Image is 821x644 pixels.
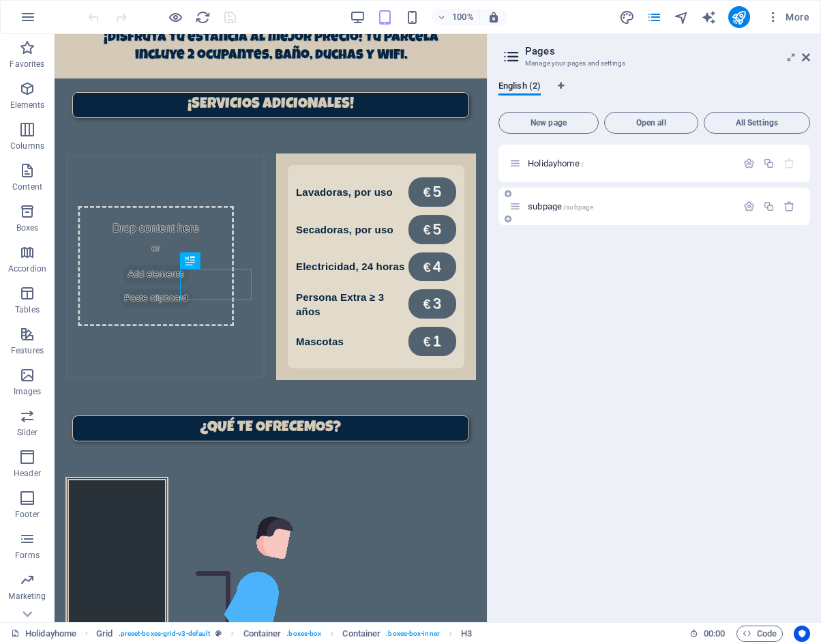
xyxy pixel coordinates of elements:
p: Content [12,181,42,192]
span: Add elements [68,231,134,250]
h3: Manage your pages and settings [525,57,783,70]
span: Click to select. Double-click to edit [243,626,282,642]
span: 00 00 [704,626,725,642]
span: English (2) [498,78,541,97]
span: Open all [610,119,692,127]
span: . boxes-box [286,626,321,642]
button: New page [498,112,599,134]
span: All Settings [710,119,804,127]
span: . boxes-box-inner [386,626,440,642]
div: Drop content here [23,172,179,292]
p: Header [14,468,41,479]
span: subpage [528,201,593,211]
p: Marketing [8,591,46,602]
span: . preset-boxes-grid-v3-default [119,626,211,642]
h6: Session time [689,626,726,642]
div: The startpage cannot be deleted [783,158,795,169]
a: Click to cancel selection. Double-click to open Pages [11,626,76,642]
span: More [766,10,809,24]
button: Open all [604,112,698,134]
a: Drop content hereorAdd elementsPaste clipboard [12,121,190,343]
div: Settings [743,201,755,212]
span: : [713,628,715,639]
button: design [619,9,636,25]
i: Design (Ctrl+Alt+Y) [619,10,635,25]
div: subpage/subpage [524,202,736,211]
span: Click to select. Double-click to edit [96,626,113,642]
p: Favorites [10,59,44,70]
span: Click to select. Double-click to edit [342,626,380,642]
i: Reload page [195,10,211,25]
span: Paste clipboard [64,255,138,274]
span: New page [505,119,593,127]
div: Settings [743,158,755,169]
p: Boxes [16,222,39,233]
div: Duplicate [763,158,775,169]
span: / [581,160,584,168]
button: reload [194,9,211,25]
div: Duplicate [763,201,775,212]
p: Elements [10,100,45,111]
button: Usercentrics [794,626,810,642]
p: Columns [10,141,44,151]
button: navigator [674,9,690,25]
p: Accordion [8,263,46,274]
button: publish [728,6,750,28]
span: Click to select. Double-click to edit [461,626,472,642]
h6: 100% [452,9,474,25]
i: This element is a customizable preset [215,630,222,637]
button: text_generator [701,9,717,25]
p: Forms [15,550,40,561]
div: Language Tabs [498,80,810,106]
button: 100% [432,9,480,25]
button: Click here to leave preview mode and continue editing [167,9,183,25]
i: Pages (Ctrl+Alt+S) [646,10,662,25]
i: On resize automatically adjust zoom level to fit chosen device. [488,11,500,23]
button: Code [736,626,783,642]
h2: Pages [525,45,810,57]
div: Holidayhome/ [524,159,736,168]
nav: breadcrumb [96,626,472,642]
p: Slider [17,427,38,438]
div: Remove [783,201,795,212]
p: Features [11,345,44,356]
p: Footer [15,509,40,520]
span: /subpage [563,203,593,211]
span: Click to open page [528,158,584,169]
button: All Settings [704,112,810,134]
button: pages [646,9,663,25]
span: Code [743,626,777,642]
button: More [761,6,815,28]
p: Tables [15,304,40,315]
p: Images [14,386,42,397]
